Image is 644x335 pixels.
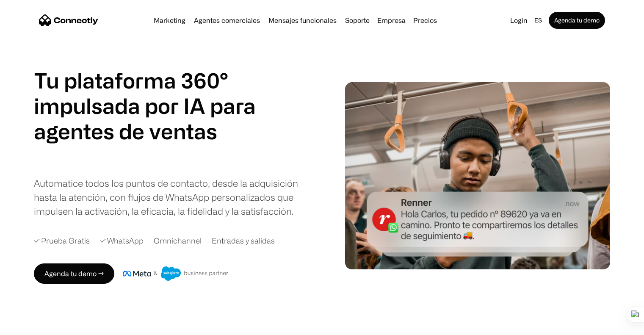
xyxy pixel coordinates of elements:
[34,119,229,169] div: carousel
[154,235,202,246] div: Omnichannel
[265,17,340,24] a: Mensajes funcionales
[212,235,275,246] div: Entradas y salidas
[534,14,542,26] div: es
[34,235,90,246] div: ✓ Prueba Gratis
[191,17,263,24] a: Agentes comerciales
[531,14,547,26] div: es
[410,17,440,24] a: Precios
[150,17,189,24] a: Marketing
[549,12,605,29] a: Agenda tu demo
[34,68,256,119] h1: Tu plataforma 360° impulsada por IA para
[507,14,531,26] a: Login
[39,14,98,27] a: home
[34,263,114,284] a: Agenda tu demo →
[342,17,373,24] a: Soporte
[34,176,301,218] div: Automatice todos los puntos de contacto, desde la adquisición hasta la atención, con flujos de Wh...
[34,119,229,144] div: 1 of 4
[375,14,408,26] div: Empresa
[8,319,51,332] aside: Language selected: Español
[100,235,144,246] div: ✓ WhatsApp
[123,266,229,281] img: Insignia de socio comercial de Meta y Salesforce.
[17,320,51,332] ul: Language list
[34,119,229,144] h1: agentes de ventas
[377,14,406,26] div: Empresa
